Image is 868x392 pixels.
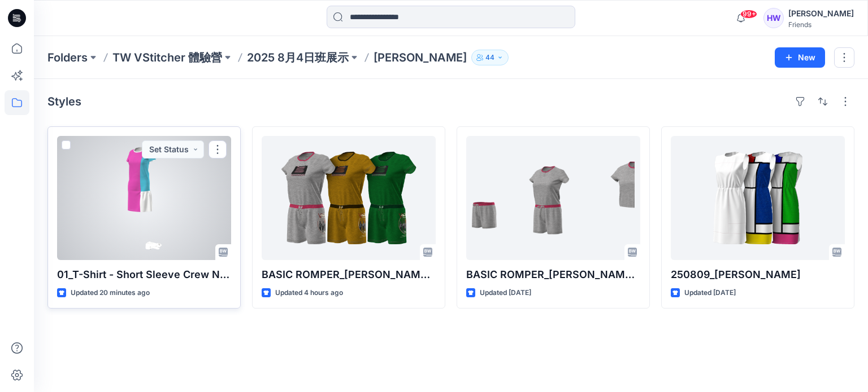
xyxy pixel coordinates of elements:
p: BASIC ROMPER_[PERSON_NAME]_250809 [466,267,640,283]
h4: Styles [47,95,81,108]
a: 01_T-Shirt - Short Sleeve Crew Neck_250816_許雯雅 [57,136,231,260]
button: New [775,47,825,68]
p: Updated 20 minutes ago [71,287,150,299]
p: Updated 4 hours ago [275,287,343,299]
a: 250809_許雯雅 [671,136,845,260]
span: 99+ [740,10,757,19]
a: Folders [47,50,88,65]
a: TW VStitcher 體驗營 [112,50,222,65]
p: Updated [DATE] [480,287,531,299]
a: 2025 8月4日班展示 [247,50,349,65]
div: [PERSON_NAME] [788,7,854,20]
div: Friends [788,20,854,29]
div: HW [763,8,784,28]
p: Updated [DATE] [684,287,736,299]
p: 01_T-Shirt - Short Sleeve Crew Neck_250816_[PERSON_NAME] [57,267,231,283]
p: BASIC ROMPER_[PERSON_NAME]_250809 [262,267,436,283]
a: BASIC ROMPER_許雯雅_250809 [262,136,436,260]
p: 44 [485,51,494,64]
a: BASIC ROMPER_許雯雅_250809 [466,136,640,260]
p: [PERSON_NAME] [374,50,467,65]
button: 44 [471,50,509,65]
p: 250809_[PERSON_NAME] [671,267,845,283]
